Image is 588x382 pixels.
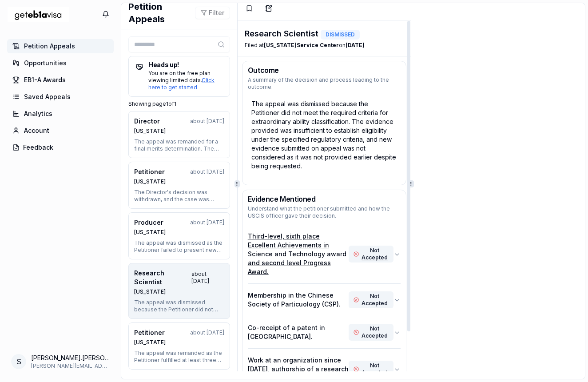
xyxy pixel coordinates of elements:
[7,90,114,104] a: Saved Appeals
[31,362,110,370] span: [PERSON_NAME][EMAIL_ADDRESS][PERSON_NAME][DOMAIN_NAME]
[248,284,401,316] button: Membership in the Chinese Society of Particuology (CSP).Not Accepted
[248,96,401,174] div: The appeal was dismissed because the Petitioner did not meet the required criteria for extraordin...
[349,246,393,263] div: Not Accepted
[7,39,114,53] a: Petition Appeals
[134,167,165,176] div: Petitioner
[349,324,393,341] div: Not Accepted
[248,225,401,283] button: Third-level, sixth place Excellent Achievements in Science and Technology award and second level ...
[128,212,230,259] button: Producerabout [DATE][US_STATE]The appeal was dismissed as the Petitioner failed to present new fa...
[24,59,67,68] span: Opportunities
[134,127,224,135] div: [US_STATE]
[134,218,163,227] div: Producer
[128,100,230,107] p: Showing page 1 of 1
[136,62,222,68] h5: Heads up!
[248,76,401,91] p: A summary of the decision and process leading to the outcome.
[190,168,224,175] div: about [DATE]
[248,323,349,341] p: Co-receipt of a patent in [GEOGRAPHIC_DATA].
[24,42,75,51] span: Petition Appeals
[134,339,224,346] div: [US_STATE]
[24,126,49,135] span: Account
[7,3,69,26] a: Home Page
[134,299,224,313] div: The appeal was dismissed because the Petitioner did not meet the required criteria for extraordin...
[148,77,215,91] a: Click here to get started
[245,28,365,40] div: Research Scientist
[16,356,21,367] span: s
[24,76,66,84] span: EB1-A Awards
[191,271,224,285] div: about [DATE]
[349,291,393,308] div: Not Accepted
[128,56,230,97] a: Heads up! You are on the free plan viewing limited data.Click here to get started
[190,219,224,226] div: about [DATE]
[128,0,195,25] h1: Petition Appeals
[134,229,224,236] div: [US_STATE]
[134,328,165,337] div: Petitioner
[134,117,160,126] div: Director
[31,354,110,362] span: [PERSON_NAME].[PERSON_NAME]
[248,67,401,74] h3: Outcome
[134,239,224,254] div: The appeal was dismissed as the Petitioner failed to present new facts or demonstrate any legal o...
[134,189,224,203] div: The Director's decision was withdrawn, and the case was remanded for a new decision. The Petition...
[7,107,114,121] a: Analytics
[128,111,230,158] button: Directorabout [DATE][US_STATE]The appeal was remanded for a final merits determination. The Petit...
[134,138,224,152] div: The appeal was remanded for a final merits determination. The Petitioner overcame the initial den...
[245,42,365,49] div: Filed at on
[248,195,401,203] h3: Evidence Mentioned
[134,178,224,185] div: [US_STATE]
[248,232,349,276] p: Third-level, sixth place Excellent Achievements in Science and Technology award and second level ...
[248,291,349,309] p: Membership in the Chinese Society of Particuology (CSP).
[136,70,222,91] div: You are on the free plan viewing limited data.
[248,205,401,219] p: Understand what the petitioner submitted and how the USCIS officer gave their decision.
[190,329,224,336] div: about [DATE]
[321,30,360,40] div: DISMISSED
[264,42,339,48] b: [US_STATE] Service Center
[134,288,224,295] div: [US_STATE]
[7,123,114,138] a: Account
[7,3,69,26] img: geteb1avisa logo
[195,7,230,19] button: Filter
[7,350,114,373] button: Open your profile menu
[134,269,191,286] div: Research Scientist
[248,316,401,348] button: Co-receipt of a patent in [GEOGRAPHIC_DATA].Not Accepted
[24,92,71,101] span: Saved Appeals
[190,118,224,125] div: about [DATE]
[128,322,230,370] button: Petitionerabout [DATE][US_STATE]The appeal was remanded as the Petitioner fulfilled at least thre...
[134,350,224,364] div: The appeal was remanded as the Petitioner fulfilled at least three regulatory criteria. The Direc...
[7,140,114,155] button: Feedback
[24,109,52,118] span: Analytics
[7,56,114,70] a: Opportunities
[128,263,230,319] button: Research Scientistabout [DATE][US_STATE]The appeal was dismissed because the Petitioner did not m...
[346,42,365,48] b: [DATE]
[128,162,230,209] button: Petitionerabout [DATE][US_STATE]The Director's decision was withdrawn, and the case was remanded ...
[349,361,393,378] div: Not Accepted
[7,73,114,87] a: EB1-A Awards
